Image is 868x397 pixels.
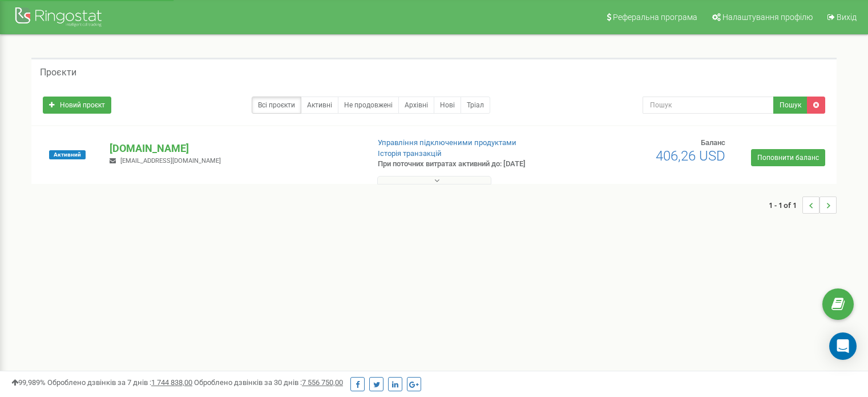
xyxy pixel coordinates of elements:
a: Тріал [461,97,490,114]
span: Активний [49,150,86,159]
span: 406,26 USD [656,148,725,164]
a: Всі проєкти [252,97,301,114]
span: Налаштування профілю [722,13,813,22]
u: 1 744 838,00 [151,378,192,387]
p: [DOMAIN_NAME] [110,141,359,156]
a: Управління підключеними продуктами [378,138,516,147]
span: 99,989% [11,378,46,387]
input: Пошук [643,97,774,114]
a: Архівні [398,97,434,114]
a: Новий проєкт [43,97,111,114]
span: Вихід [837,13,857,22]
span: Баланс [701,138,725,147]
h5: Проєкти [40,67,76,78]
nav: ... [769,185,837,225]
span: Оброблено дзвінків за 30 днів : [194,378,343,387]
button: Пошук [773,97,808,114]
p: При поточних витратах активний до: [DATE] [378,159,560,170]
span: Реферальна програма [613,13,697,22]
a: Поповнити баланс [751,149,825,166]
a: Не продовжені [338,97,399,114]
span: Оброблено дзвінків за 7 днів : [47,378,192,387]
u: 7 556 750,00 [302,378,343,387]
a: Історія транзакцій [378,149,442,158]
span: [EMAIL_ADDRESS][DOMAIN_NAME] [120,157,221,165]
a: Активні [301,97,338,114]
span: 1 - 1 of 1 [769,197,802,214]
a: Нові [434,97,461,114]
div: Open Intercom Messenger [829,332,857,360]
